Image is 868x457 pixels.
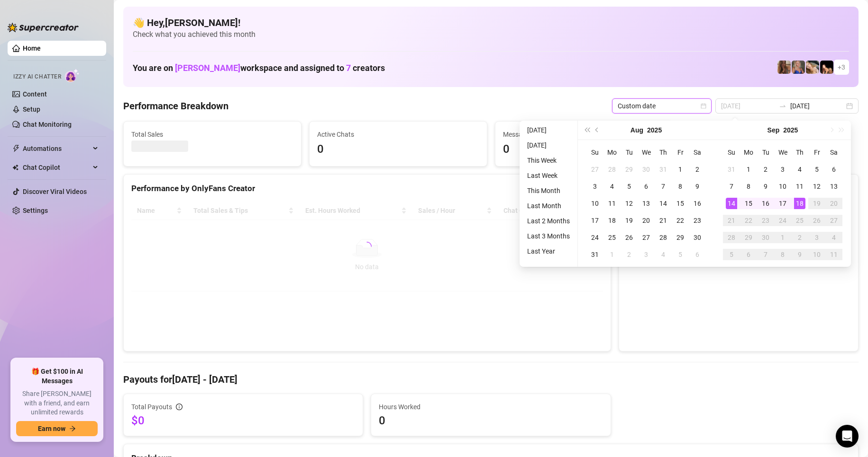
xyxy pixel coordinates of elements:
td: 2025-10-02 [791,229,808,246]
li: [DATE] [523,124,574,136]
li: Last Month [523,200,574,211]
div: 31 [726,164,737,175]
td: 2025-09-03 [638,246,655,263]
div: 6 [692,249,703,260]
td: 2025-09-24 [774,212,791,229]
td: 2025-10-04 [825,229,842,246]
td: 2025-08-26 [621,229,638,246]
td: 2025-07-29 [621,161,638,178]
td: 2025-10-01 [774,229,791,246]
td: 2025-10-08 [774,246,791,263]
button: Earn nowarrow-right [16,421,98,436]
div: 15 [675,198,686,209]
div: 11 [606,198,618,209]
td: 2025-08-15 [672,195,689,212]
li: Last Week [523,170,574,181]
div: 28 [658,232,669,243]
td: 2025-09-23 [757,212,774,229]
div: 30 [692,232,703,243]
div: 11 [794,181,805,192]
td: 2025-09-11 [791,178,808,195]
div: 2 [623,249,635,260]
td: 2025-09-25 [791,212,808,229]
td: 2025-08-02 [689,161,706,178]
span: Check what you achieved this month [133,29,849,40]
td: 2025-07-31 [655,161,672,178]
div: 1 [675,164,686,175]
img: Chat Copilot [12,164,18,171]
td: 2025-08-07 [655,178,672,195]
div: 30 [760,232,771,243]
span: Total Payouts [131,402,172,412]
td: 2025-08-05 [621,178,638,195]
div: 4 [828,232,840,243]
span: 0 [503,141,665,158]
span: Chat Copilot [23,160,90,175]
td: 2025-08-08 [672,178,689,195]
button: Last year (Control + left) [582,121,592,140]
div: 9 [760,181,771,192]
td: 2025-09-19 [808,195,825,212]
td: 2025-08-13 [638,195,655,212]
td: 2025-08-18 [603,212,621,229]
td: 2025-09-05 [672,246,689,263]
td: 2025-09-10 [774,178,791,195]
div: 9 [794,249,805,260]
th: Th [655,144,672,161]
span: + 3 [838,62,845,72]
td: 2025-08-24 [586,229,603,246]
td: 2025-09-04 [791,161,808,178]
div: Open Intercom Messenger [836,425,859,448]
td: 2025-08-20 [638,212,655,229]
div: 29 [743,232,754,243]
td: 2025-08-29 [672,229,689,246]
li: This Week [523,155,574,166]
td: 2025-09-07 [723,178,740,195]
span: loading [361,241,373,252]
h1: You are on workspace and assigned to creators [133,63,385,73]
li: This Month [523,185,574,196]
td: 2025-09-15 [740,195,757,212]
div: 3 [589,181,601,192]
img: daniellerose [777,61,791,74]
div: 14 [658,198,669,209]
td: 2025-07-28 [603,161,621,178]
td: 2025-09-29 [740,229,757,246]
th: Sa [689,144,706,161]
div: 26 [811,215,822,226]
div: 5 [675,249,686,260]
td: 2025-08-17 [586,212,603,229]
h4: 👋 Hey, [PERSON_NAME] ! [133,16,849,29]
div: 27 [640,232,652,243]
td: 2025-07-30 [638,161,655,178]
td: 2025-08-04 [603,178,621,195]
td: 2025-09-01 [603,246,621,263]
td: 2025-09-04 [655,246,672,263]
div: Performance by OnlyFans Creator [131,182,603,195]
th: Su [586,144,603,161]
span: $0 [131,413,355,428]
td: 2025-09-01 [740,161,757,178]
td: 2025-08-21 [655,212,672,229]
td: 2025-08-27 [638,229,655,246]
th: Tu [757,144,774,161]
span: to [779,102,786,110]
div: 12 [623,198,635,209]
img: OnlyDanielle [806,61,819,74]
span: thunderbolt [12,145,20,152]
td: 2025-09-08 [740,178,757,195]
div: 7 [658,181,669,192]
td: 2025-09-16 [757,195,774,212]
span: Custom date [618,99,706,113]
div: 29 [623,164,635,175]
td: 2025-07-27 [586,161,603,178]
div: 5 [811,164,822,175]
td: 2025-08-31 [586,246,603,263]
span: Hours Worked [379,402,603,412]
th: Mo [603,144,621,161]
img: Ambie [792,61,805,74]
img: logo-BBDzfeDw.svg [8,23,79,32]
th: Tu [621,144,638,161]
div: 10 [811,249,822,260]
span: 0 [379,413,603,428]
